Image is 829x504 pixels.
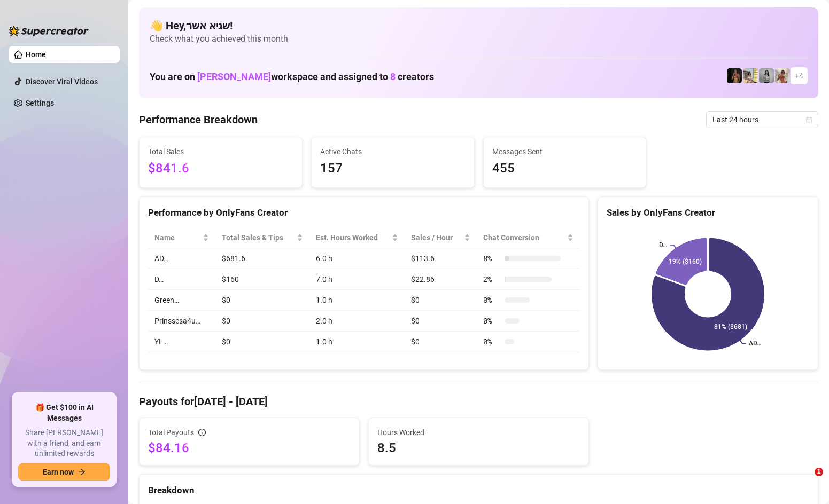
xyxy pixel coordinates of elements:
div: Est. Hours Worked [316,232,390,243]
span: $841.6 [148,159,293,179]
td: Prinssesa4u… [148,311,215,332]
h4: 👋 Hey, שגיא אשר ! [150,18,808,33]
span: Sales / Hour [411,232,462,243]
text: D… [659,241,667,249]
div: Performance by OnlyFans Creator [148,206,580,220]
td: 7.0 h [309,269,405,290]
td: D… [148,269,215,290]
div: Sales by OnlyFans Creator [607,206,809,220]
img: Green [775,68,790,83]
td: $0 [405,311,477,332]
span: Hours Worked [377,427,580,438]
td: $681.6 [215,248,310,269]
span: Share [PERSON_NAME] with a friend, and earn unlimited rewards [18,428,110,459]
th: Name [148,227,215,248]
span: Chat Conversion [483,232,565,243]
th: Chat Conversion [477,227,580,248]
td: AD… [148,248,215,269]
td: $0 [405,332,477,352]
span: arrow-right [78,468,86,476]
span: + 4 [795,70,803,82]
span: Active Chats [320,146,466,157]
a: Settings [26,99,54,107]
h4: Payouts for [DATE] - [DATE] [139,394,818,409]
span: calendar [806,116,812,123]
td: Green… [148,290,215,311]
span: Total Sales [148,146,293,157]
span: 8.5 [377,439,580,456]
div: Breakdown [148,483,809,498]
img: Prinssesa4u [743,68,758,83]
td: 1.0 h [309,290,405,311]
span: 0 % [483,315,500,327]
span: [PERSON_NAME] [197,71,271,82]
td: $0 [215,290,310,311]
th: Sales / Hour [405,227,477,248]
span: 8 [390,71,396,82]
button: Earn nowarrow-right [18,463,110,481]
text: AD… [749,340,761,347]
th: Total Sales & Tips [215,227,310,248]
span: $84.16 [148,439,351,456]
span: Name [154,232,200,243]
span: 157 [320,159,466,179]
span: Total Sales & Tips [222,232,295,243]
td: $160 [215,269,310,290]
span: 1 [815,468,823,476]
td: 1.0 h [309,332,405,352]
span: 8 % [483,253,500,264]
span: Total Payouts [148,427,194,438]
iframe: Intercom live chat [793,468,818,493]
span: 🎁 Get $100 in AI Messages [18,403,110,423]
img: logo-BBDzfeDw.svg [9,26,89,36]
span: 0 % [483,294,500,306]
span: 2 % [483,273,500,285]
td: $0 [215,311,310,332]
td: $0 [405,290,477,311]
span: 455 [492,159,638,179]
h4: Performance Breakdown [139,112,258,127]
td: 2.0 h [309,311,405,332]
td: $113.6 [405,248,477,269]
span: Earn now [43,468,74,476]
img: A [759,68,774,83]
td: $0 [215,332,310,352]
img: D [727,68,742,83]
td: $22.86 [405,269,477,290]
span: 0 % [483,336,500,348]
span: Check what you achieved this month [150,33,808,45]
span: Last 24 hours [712,112,812,128]
td: 6.0 h [309,248,405,269]
a: Home [26,50,46,59]
span: info-circle [198,429,206,436]
td: YL… [148,332,215,352]
h1: You are on workspace and assigned to creators [150,71,434,83]
span: Messages Sent [492,146,638,157]
a: Discover Viral Videos [26,77,98,86]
